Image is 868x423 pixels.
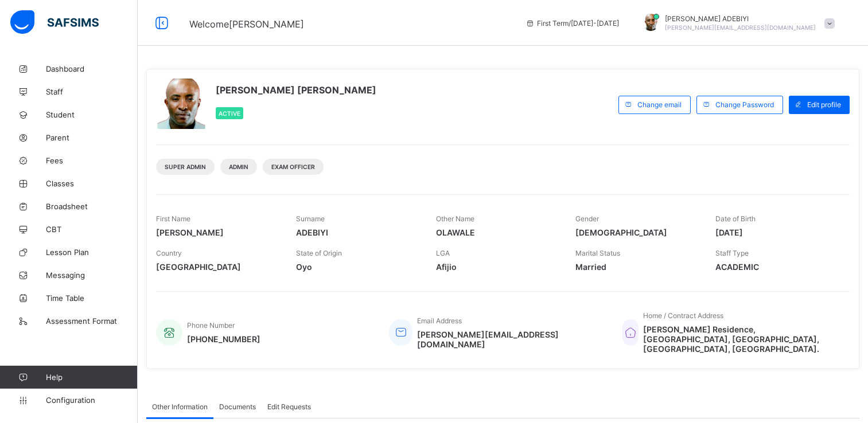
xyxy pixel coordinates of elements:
span: Date of Birth [715,214,756,223]
span: Phone Number [187,321,235,330]
span: Lesson Plan [46,248,138,257]
span: State of Origin [296,249,342,257]
span: Other Name [436,214,474,223]
span: [PERSON_NAME] [156,228,279,237]
span: Email Address [417,316,462,325]
span: Super Admin [165,163,206,170]
span: [DATE] [715,228,838,237]
span: Marital Status [575,249,620,257]
span: Classes [46,179,138,188]
span: Time Table [46,293,138,303]
span: Dashboard [46,64,138,73]
span: session/term information [526,19,619,28]
span: Gender [575,214,599,223]
span: [PHONE_NUMBER] [187,334,260,344]
span: Help [46,373,137,382]
span: First Name [156,214,190,223]
span: [PERSON_NAME] [PERSON_NAME] [216,84,376,96]
span: Documents [219,402,256,411]
span: [PERSON_NAME] Residence, [GEOGRAPHIC_DATA], [GEOGRAPHIC_DATA], [GEOGRAPHIC_DATA], [GEOGRAPHIC_DATA]. [643,324,838,354]
span: Other Information [152,402,208,411]
span: [PERSON_NAME][EMAIL_ADDRESS][DOMAIN_NAME] [665,24,816,31]
span: Married [575,262,698,272]
span: Welcome [PERSON_NAME] [189,18,304,30]
span: OLAWALE [436,228,559,237]
span: CBT [46,225,138,234]
span: Broadsheet [46,202,138,211]
span: Oyo [296,262,419,272]
span: Fees [46,156,138,165]
img: safsims [10,10,99,34]
span: Assessment Format [46,316,138,326]
span: Afijio [436,262,559,272]
span: Surname [296,214,325,223]
span: Change email [637,100,682,109]
span: Admin [229,163,248,170]
span: Configuration [46,395,137,405]
span: Exam Officer [271,163,315,170]
span: Country [156,249,182,257]
span: [DEMOGRAPHIC_DATA] [575,228,698,237]
span: Active [219,110,240,117]
span: [PERSON_NAME] ADEBIYI [665,14,816,23]
span: Parent [46,133,138,142]
span: Edit Requests [267,402,311,411]
span: Staff Type [715,249,749,257]
span: Staff [46,87,138,96]
span: LGA [436,249,450,257]
span: [GEOGRAPHIC_DATA] [156,262,279,272]
span: [PERSON_NAME][EMAIL_ADDRESS][DOMAIN_NAME] [417,330,605,349]
span: Home / Contract Address [643,311,723,320]
span: Edit profile [807,100,841,109]
div: ALEXANDERADEBIYI [630,14,840,33]
span: Change Password [715,100,774,109]
span: ACADEMIC [715,262,838,272]
span: Messaging [46,271,138,280]
span: Student [46,110,138,119]
span: ADEBIYI [296,228,419,237]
